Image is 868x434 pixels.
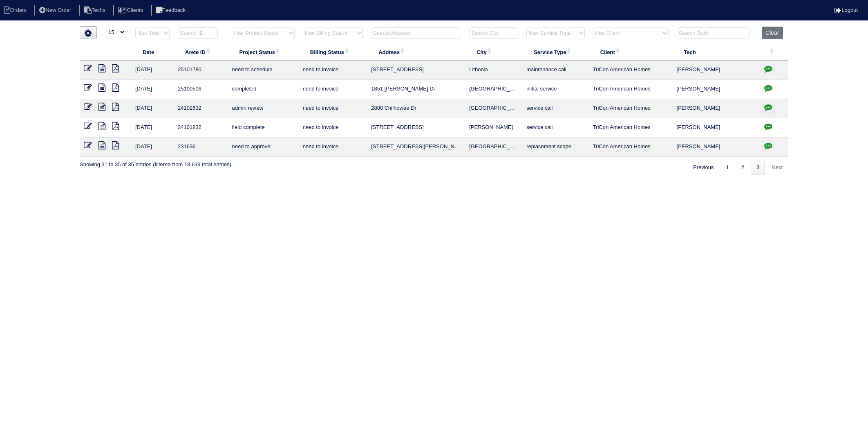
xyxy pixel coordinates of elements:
[522,138,588,157] td: replacement scope
[299,43,367,61] th: Billing Status: activate to sort column ascending
[522,43,588,61] th: Service Type: activate to sort column ascending
[673,138,758,157] td: [PERSON_NAME]
[174,138,228,157] td: 231636
[465,118,522,138] td: [PERSON_NAME]
[151,5,192,16] li: Feedback
[228,138,298,157] td: need to approve
[131,99,174,118] td: [DATE]
[522,118,588,138] td: service call
[589,61,673,80] td: TriCon American Homes
[79,5,112,16] li: Techs
[522,99,588,118] td: service call
[762,27,783,39] button: Clear
[736,161,750,174] a: 2
[174,61,228,80] td: 25101780
[766,161,788,174] a: Next
[131,138,174,157] td: [DATE]
[465,80,522,99] td: [GEOGRAPHIC_DATA]
[131,61,174,80] td: [DATE]
[687,161,720,174] a: Previous
[174,80,228,99] td: 25100506
[299,118,367,138] td: need to invoice
[589,43,673,61] th: Client: activate to sort column ascending
[228,118,298,138] td: field complete
[367,138,465,157] td: [STREET_ADDRESS][PERSON_NAME]
[228,99,298,118] td: admin review
[522,80,588,99] td: initial service
[34,5,78,16] li: New Order
[34,7,78,13] a: New Order
[299,61,367,80] td: need to invoice
[758,43,788,61] th: : activate to sort column ascending
[113,5,150,16] li: Clients
[673,80,758,99] td: [PERSON_NAME]
[178,27,218,39] input: Search ID
[228,43,298,61] th: Project Status: activate to sort column ascending
[673,61,758,80] td: [PERSON_NAME]
[589,118,673,138] td: TriCon American Homes
[673,99,758,118] td: [PERSON_NAME]
[589,80,673,99] td: TriCon American Homes
[673,43,758,61] th: Tech
[131,118,174,138] td: [DATE]
[367,80,465,99] td: 1851 [PERSON_NAME] Dr
[80,157,231,168] div: Showing 31 to 35 of 35 entries (filtered from 18,639 total entries)
[465,61,522,80] td: Lithonia
[589,99,673,118] td: TriCon American Homes
[299,99,367,118] td: need to invoice
[79,7,112,13] a: Techs
[131,43,174,61] th: Date
[367,43,465,61] th: Address: activate to sort column ascending
[465,138,522,157] td: [GEOGRAPHIC_DATA]
[465,43,522,61] th: City: activate to sort column ascending
[228,80,298,99] td: completed
[751,161,765,174] a: 3
[371,27,461,39] input: Search Address
[367,61,465,80] td: [STREET_ADDRESS]
[131,80,174,99] td: [DATE]
[113,7,150,13] a: Clients
[299,138,367,157] td: need to invoice
[367,118,465,138] td: [STREET_ADDRESS]
[589,138,673,157] td: TriCon American Homes
[174,99,228,118] td: 24102632
[174,43,228,61] th: Arete ID: activate to sort column ascending
[834,7,858,13] a: Logout
[677,27,749,39] input: Search Tech
[228,61,298,80] td: need to schedule
[720,161,735,174] a: 1
[469,27,518,39] input: Search City
[522,61,588,80] td: maintenance call
[465,99,522,118] td: [GEOGRAPHIC_DATA]
[174,118,228,138] td: 24101832
[299,80,367,99] td: need to invoice
[367,99,465,118] td: 2880 Chilhowee Dr
[673,118,758,138] td: [PERSON_NAME]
